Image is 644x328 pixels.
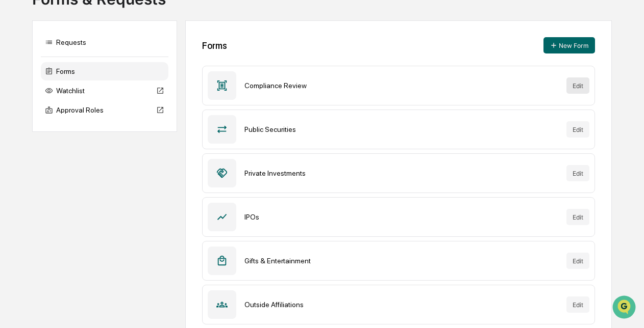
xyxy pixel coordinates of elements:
[35,88,129,96] div: We're available if you need us!
[41,101,168,119] div: Approval Roles
[611,294,639,322] iframe: Open customer support
[10,77,29,96] img: 1746055101610-c473b297-6a78-478c-a979-82029cc54cd1
[202,40,227,51] div: Forms
[244,169,558,177] div: Private Investments
[10,21,186,37] p: How can we help?
[41,33,168,51] div: Requests
[566,296,589,313] button: Edit
[244,213,558,221] div: IPOs
[6,143,68,161] a: 🔎Data Lookup
[70,124,131,142] a: 🗄️Attestations
[20,128,66,138] span: Preclearance
[244,81,558,90] div: Compliance Review
[566,209,589,225] button: Edit
[41,62,168,80] div: Forms
[20,147,64,157] span: Data Lookup
[244,257,558,265] div: Gifts & Entertainment
[543,37,595,53] button: New Form
[35,77,167,88] div: Start new chat
[566,121,589,138] button: Edit
[72,172,123,180] a: Powered byPylon
[566,165,589,181] button: Edit
[566,253,589,269] button: Edit
[244,300,558,309] div: Outside Affiliations
[566,77,589,94] button: Edit
[10,148,18,156] div: 🔎
[84,128,127,138] span: Attestations
[41,81,168,100] div: Watchlist
[244,125,558,133] div: Public Securities
[174,80,186,93] button: Start new chat
[6,124,70,142] a: 🖐️Preclearance
[10,129,18,137] div: 🖐️
[74,129,82,137] div: 🗄️
[102,172,123,180] span: Pylon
